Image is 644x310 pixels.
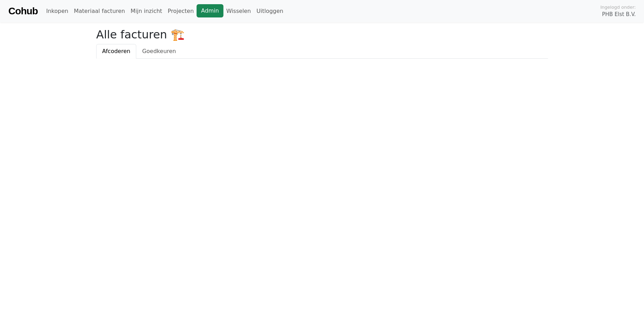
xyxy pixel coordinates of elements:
[71,4,128,18] a: Materiaal facturen
[142,48,176,54] span: Goedkeuren
[96,28,548,41] h2: Alle facturen 🏗️
[8,3,38,20] a: Cohub
[96,44,136,59] a: Afcoderen
[128,4,165,18] a: Mijn inzicht
[165,4,197,18] a: Projecten
[602,10,636,19] span: PHB Elst B.V.
[102,48,130,54] span: Afcoderen
[600,4,636,10] span: Ingelogd onder:
[197,4,223,17] a: Admin
[223,4,254,18] a: Wisselen
[43,4,71,18] a: Inkopen
[254,4,286,18] a: Uitloggen
[136,44,182,59] a: Goedkeuren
